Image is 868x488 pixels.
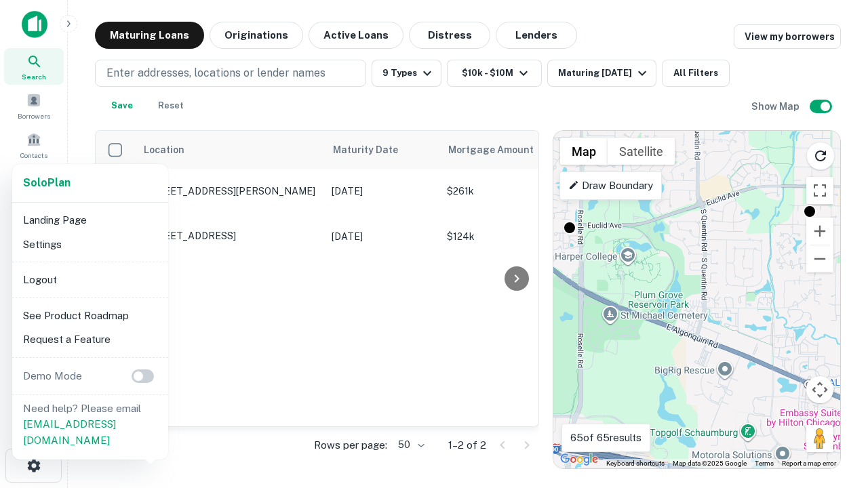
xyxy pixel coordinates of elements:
li: Settings [18,232,163,257]
iframe: Chat Widget [800,336,868,401]
li: See Product Roadmap [18,304,163,328]
strong: Solo Plan [23,176,71,189]
li: Logout [18,268,163,292]
li: Request a Feature [18,327,163,352]
li: Landing Page [18,208,163,232]
a: [EMAIL_ADDRESS][DOMAIN_NAME] [23,418,116,446]
p: Demo Mode [18,368,87,384]
p: Need help? Please email [23,401,157,449]
a: SoloPlan [23,175,71,191]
